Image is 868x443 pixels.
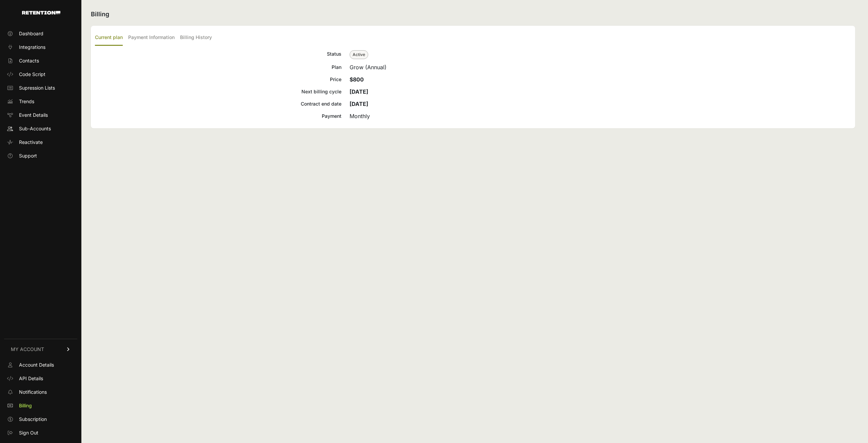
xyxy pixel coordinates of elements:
[95,75,341,84] div: Price
[19,112,48,118] span: Event Details
[4,123,77,134] a: Sub-Accounts
[350,63,851,71] div: Grow (Annual)
[95,63,341,71] div: Plan
[95,88,341,96] div: Next billing cycle
[128,30,175,46] label: Payment Information
[19,402,32,409] span: Billing
[350,88,368,95] strong: [DATE]
[19,152,37,159] span: Support
[4,339,77,359] a: MY ACCOUNT
[95,30,123,46] label: Current plan
[4,96,77,107] a: Trends
[19,139,43,146] span: Reactivate
[95,50,341,59] div: Status
[4,42,77,53] a: Integrations
[4,427,77,438] a: Sign Out
[19,125,51,132] span: Sub-Accounts
[19,429,38,436] span: Sign Out
[11,346,44,353] span: MY ACCOUNT
[4,110,77,121] a: Event Details
[19,85,55,91] span: Supression Lists
[4,137,77,148] a: Reactivate
[4,69,77,80] a: Code Script
[95,100,341,108] div: Contract end date
[4,55,77,66] a: Contacts
[95,112,341,120] div: Payment
[19,389,47,395] span: Notifications
[4,82,77,93] a: Supression Lists
[19,375,43,382] span: API Details
[91,10,855,19] h2: Billing
[350,100,368,107] strong: [DATE]
[4,28,77,39] a: Dashboard
[4,414,77,425] a: Subscription
[19,416,47,423] span: Subscription
[19,57,39,64] span: Contacts
[19,71,45,78] span: Code Script
[4,373,77,384] a: API Details
[19,98,34,105] span: Trends
[350,76,364,83] strong: $800
[22,11,60,15] img: Retention.com
[4,387,77,398] a: Notifications
[4,400,77,411] a: Billing
[19,362,54,368] span: Account Details
[4,150,77,161] a: Support
[350,50,368,59] span: Active
[350,112,851,120] div: Monthly
[19,44,45,51] span: Integrations
[180,30,212,46] label: Billing History
[4,359,77,370] a: Account Details
[19,30,43,37] span: Dashboard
